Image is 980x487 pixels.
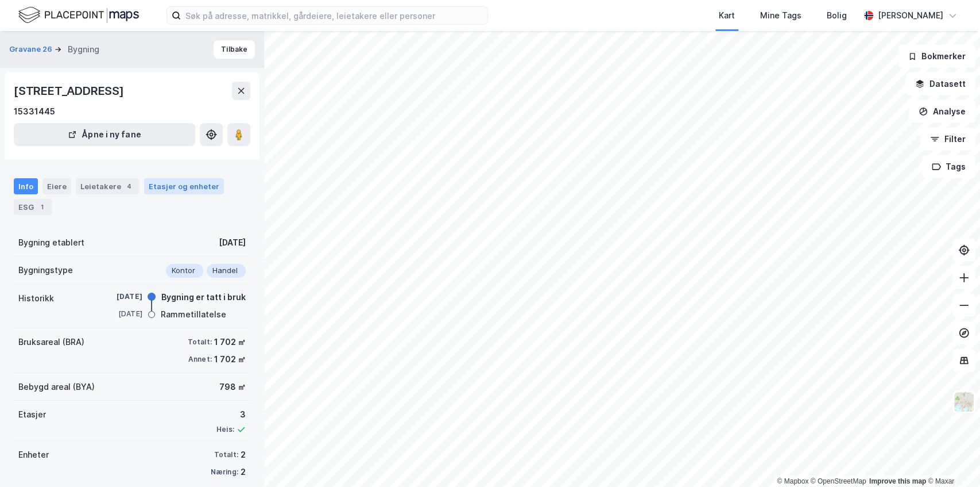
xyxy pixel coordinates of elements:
div: Etasjer [18,408,46,421]
div: Annet: [188,355,212,364]
button: Gravane 26 [9,44,55,55]
div: Kart [719,9,735,22]
div: Bruksareal (BRA) [18,335,84,349]
div: 798 ㎡ [219,380,246,394]
div: 2 [241,448,246,462]
div: [STREET_ADDRESS] [14,82,126,100]
div: Etasjer og enheter [149,181,219,191]
button: Filter [920,128,975,151]
button: Bokmerker [898,45,975,68]
div: 4 [123,181,135,192]
div: 2 [241,465,246,479]
div: [DATE] [219,236,246,250]
div: Bolig [827,9,847,22]
div: Enheter [18,448,49,462]
a: Mapbox [777,477,808,485]
div: [PERSON_NAME] [878,9,943,22]
div: 3 [216,408,246,421]
div: Totalt: [188,338,212,347]
div: Historikk [18,292,54,305]
div: [DATE] [96,292,142,302]
div: Kontrollprogram for chat [923,432,980,487]
button: Åpne i ny fane [14,123,195,146]
div: Bygningstype [18,263,73,277]
div: 1 [36,201,48,213]
input: Søk på adresse, matrikkel, gårdeiere, leietakere eller personer [181,7,487,24]
div: [DATE] [96,309,142,319]
div: 1 702 ㎡ [214,335,246,349]
button: Tilbake [214,40,255,59]
button: Datasett [905,72,975,95]
div: Leietakere [76,178,140,194]
div: ESG [14,199,52,215]
div: Bebygd areal (BYA) [18,380,95,394]
div: Bygning [68,43,99,56]
div: Info [14,178,38,194]
a: OpenStreetMap [811,477,866,485]
div: Bygning etablert [18,236,84,250]
div: Heis: [216,425,234,434]
iframe: Chat Widget [923,432,980,487]
div: Bygning er tatt i bruk [161,290,246,304]
div: Næring: [211,467,238,477]
div: Totalt: [214,450,238,459]
img: Z [953,391,975,413]
div: Rammetillatelse [161,308,226,321]
div: Eiere [42,178,71,194]
button: Tags [922,155,975,178]
a: Improve this map [869,477,926,485]
div: 1 702 ㎡ [214,352,246,366]
img: logo.f888ab2527a4732fd821a326f86c7f29.svg [18,5,139,25]
div: Mine Tags [760,9,801,22]
button: Analyse [909,100,975,123]
div: 15331445 [14,105,55,118]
